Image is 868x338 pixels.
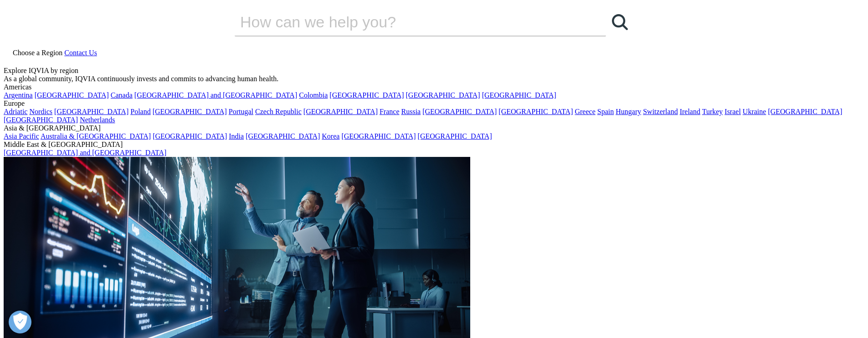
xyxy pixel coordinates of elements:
[4,108,27,115] a: Adriatic
[130,108,150,115] a: Poland
[322,132,339,140] a: Korea
[153,132,227,140] a: [GEOGRAPHIC_DATA]
[303,108,378,115] a: [GEOGRAPHIC_DATA]
[299,91,328,99] a: Colombia
[616,108,641,115] a: Hungary
[4,132,39,140] a: Asia Pacific
[4,124,864,132] div: Asia & [GEOGRAPHIC_DATA]
[498,108,573,115] a: [GEOGRAPHIC_DATA]
[54,108,128,115] a: [GEOGRAPHIC_DATA]
[612,14,628,30] svg: Search
[4,67,864,75] div: Explore IQVIA by region
[235,8,580,36] input: Search
[255,108,302,115] a: Czech Republic
[229,132,244,140] a: India
[418,132,492,140] a: [GEOGRAPHIC_DATA]
[575,108,595,115] a: Greece
[4,140,864,149] div: Middle East & [GEOGRAPHIC_DATA]
[134,91,297,99] a: [GEOGRAPHIC_DATA] and [GEOGRAPHIC_DATA]
[35,91,109,99] a: [GEOGRAPHIC_DATA]
[13,49,62,57] span: Choose a Region
[597,108,614,115] a: Spain
[80,116,115,124] a: Netherlands
[4,91,33,99] a: Argentina
[4,75,864,83] div: As a global community, IQVIA continuously invests and commits to advancing human health.
[4,83,864,91] div: Americas
[4,116,78,124] a: [GEOGRAPHIC_DATA]
[406,91,480,99] a: [GEOGRAPHIC_DATA]
[111,91,133,99] a: Canada
[9,311,31,333] button: Open Preferences
[229,108,253,115] a: Portugal
[380,108,400,115] a: France
[41,132,151,140] a: Australia & [GEOGRAPHIC_DATA]
[422,108,497,115] a: [GEOGRAPHIC_DATA]
[341,132,416,140] a: [GEOGRAPHIC_DATA]
[401,108,421,115] a: Russia
[4,99,864,108] div: Europe
[643,108,678,115] a: Switzerland
[29,108,52,115] a: Nordics
[606,8,633,36] a: Search
[246,132,320,140] a: [GEOGRAPHIC_DATA]
[64,49,97,57] a: Contact Us
[4,149,166,156] a: [GEOGRAPHIC_DATA] and [GEOGRAPHIC_DATA]
[680,108,700,115] a: Ireland
[702,108,723,115] a: Turkey
[724,108,741,115] a: Israel
[329,91,404,99] a: [GEOGRAPHIC_DATA]
[743,108,766,115] a: Ukraine
[153,108,227,115] a: [GEOGRAPHIC_DATA]
[768,108,842,115] a: [GEOGRAPHIC_DATA]
[482,91,556,99] a: [GEOGRAPHIC_DATA]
